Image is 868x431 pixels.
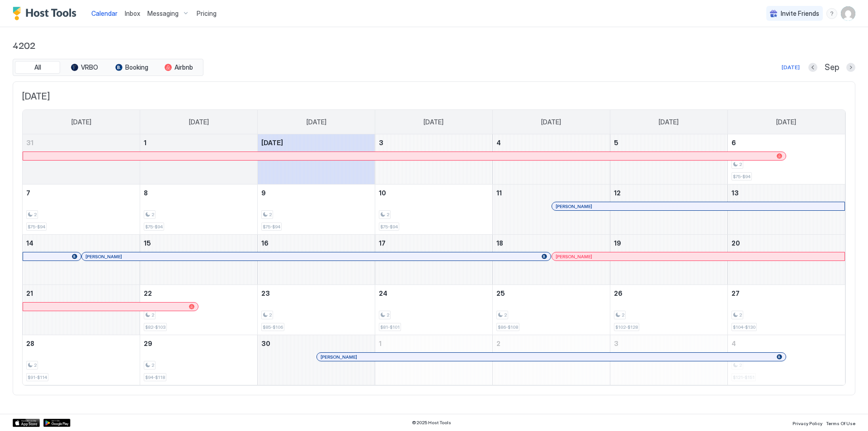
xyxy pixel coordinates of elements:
[846,63,855,72] button: Next month
[614,340,618,347] span: 3
[145,324,165,330] span: $82-$103
[731,340,736,347] span: 4
[781,9,819,18] span: Invite Friends
[258,285,375,302] a: September 23, 2025
[151,312,154,318] span: 2
[125,63,148,71] span: Booking
[375,235,492,251] a: September 17, 2025
[379,139,383,147] span: 3
[26,239,33,247] span: 14
[375,335,492,352] a: October 1, 2025
[614,239,621,247] span: 19
[556,254,841,260] div: [PERSON_NAME]
[610,134,727,151] a: September 5, 2025
[493,185,610,201] a: September 11, 2025
[180,110,218,134] a: Monday
[140,335,257,352] a: September 29, 2025
[26,139,33,147] span: 31
[650,110,688,134] a: Friday
[493,235,610,251] a: September 18, 2025
[496,139,501,147] span: 4
[731,289,740,297] span: 27
[622,312,624,318] span: 2
[81,63,98,71] span: VRBO
[424,118,443,126] span: [DATE]
[140,134,257,151] a: September 1, 2025
[375,185,493,235] td: September 10, 2025
[26,289,33,297] span: 21
[71,118,91,126] span: [DATE]
[151,212,154,218] span: 2
[610,285,727,335] td: September 26, 2025
[728,185,845,201] a: September 13, 2025
[62,61,107,74] button: VRBO
[26,189,30,197] span: 7
[263,324,283,330] span: $85-$106
[258,335,375,352] a: September 30, 2025
[258,235,375,251] a: September 16, 2025
[387,312,389,318] span: 2
[140,235,257,251] a: September 15, 2025
[415,110,453,134] a: Wednesday
[125,9,140,18] a: Inbox
[62,110,100,134] a: Sunday
[841,6,855,21] div: User profile
[728,235,845,251] a: September 20, 2025
[380,324,400,330] span: $81-$101
[91,9,118,18] a: Calendar
[34,362,37,368] span: 2
[387,212,389,218] span: 2
[492,235,610,285] td: September 18, 2025
[175,63,193,71] span: Airbnb
[13,59,203,76] div: tab-group
[727,134,845,185] td: September 6, 2025
[826,8,837,19] div: menu
[258,285,375,335] td: September 23, 2025
[261,139,283,147] span: [DATE]
[109,61,154,74] button: Booking
[23,285,140,302] a: September 21, 2025
[125,9,140,17] span: Inbox
[610,335,727,352] a: October 3, 2025
[375,285,492,302] a: September 24, 2025
[140,185,257,201] a: September 8, 2025
[380,224,398,230] span: $75-$94
[151,362,154,368] span: 2
[614,289,623,297] span: 26
[261,189,266,197] span: 9
[258,134,375,151] a: September 2, 2025
[321,354,782,360] div: [PERSON_NAME]
[541,118,561,126] span: [DATE]
[793,421,822,426] span: Privacy Policy
[610,134,727,185] td: September 5, 2025
[379,289,387,297] span: 24
[375,134,492,151] a: September 3, 2025
[85,254,122,260] span: [PERSON_NAME]
[28,224,45,230] span: $75-$94
[197,9,217,18] span: Pricing
[731,239,740,247] span: 20
[375,285,493,335] td: September 24, 2025
[727,285,845,335] td: September 27, 2025
[614,189,621,197] span: 12
[23,185,140,235] td: September 7, 2025
[258,185,375,235] td: September 9, 2025
[307,118,326,126] span: [DATE]
[412,420,451,426] span: © 2025 Host Tools
[728,134,845,151] a: September 6, 2025
[496,289,505,297] span: 25
[258,185,375,201] a: September 9, 2025
[26,340,34,347] span: 28
[23,134,140,151] a: August 31, 2025
[728,335,845,352] a: October 4, 2025
[263,224,280,230] span: $75-$94
[808,63,817,72] button: Previous month
[15,61,60,74] button: All
[13,7,80,20] a: Host Tools Logo
[776,118,796,126] span: [DATE]
[532,110,570,134] a: Thursday
[610,185,727,201] a: September 12, 2025
[615,324,638,330] span: $102-$128
[496,239,503,247] span: 18
[375,335,493,385] td: October 1, 2025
